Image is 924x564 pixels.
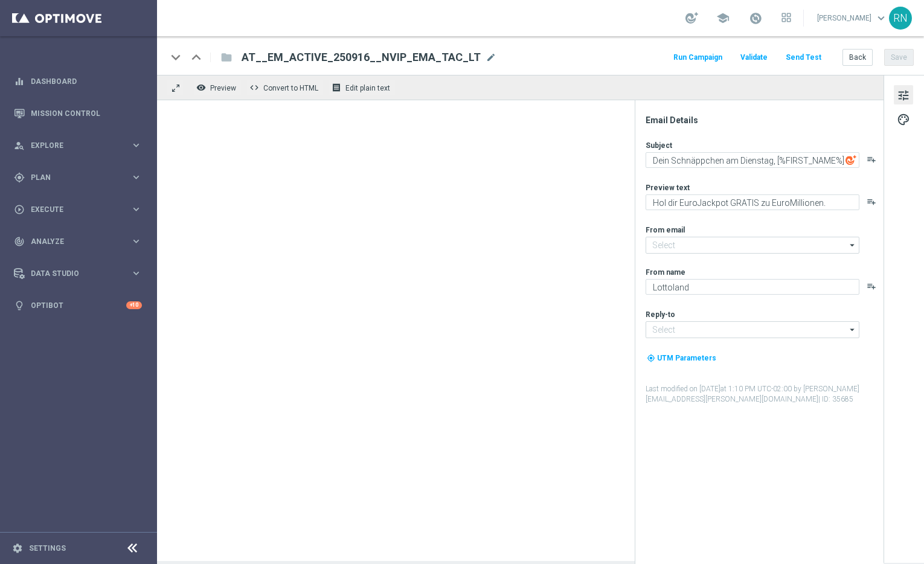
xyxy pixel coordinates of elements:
i: track_changes [14,236,25,247]
i: play_circle_outline [14,204,25,215]
button: lightbulb Optibot +10 [13,301,143,310]
button: receipt Edit plain text [329,80,396,95]
div: Optibot [14,289,142,321]
button: playlist_add [867,155,876,164]
i: gps_fixed [14,172,25,183]
span: Edit plain text [345,84,390,92]
label: Reply-to [646,310,675,319]
button: track_changes Analyze keyboard_arrow_right [13,237,143,246]
div: Explore [14,140,130,151]
span: Plan [31,174,130,181]
span: UTM Parameters [657,354,716,362]
i: person_search [14,140,25,151]
i: equalizer [14,76,25,87]
span: Data Studio [31,270,130,277]
span: Convert to HTML [263,84,318,92]
label: From email [646,225,685,235]
button: my_location UTM Parameters [646,351,717,365]
div: Email Details [646,115,882,126]
i: keyboard_arrow_right [130,236,142,247]
span: keyboard_arrow_down [874,11,888,25]
i: my_location [647,354,655,362]
span: Validate [740,53,768,62]
img: optiGenie.svg [845,155,856,165]
button: playlist_add [867,197,876,207]
div: Analyze [14,236,130,247]
span: code [249,83,259,92]
button: Save [884,49,914,66]
label: Subject [646,141,672,150]
i: keyboard_arrow_right [130,171,142,183]
i: keyboard_arrow_right [130,268,142,279]
input: Select [646,237,859,254]
i: receipt [332,83,341,92]
span: tune [897,88,910,103]
span: Execute [31,206,130,213]
a: Mission Control [31,97,142,129]
button: code Convert to HTML [246,80,324,95]
div: Dashboard [14,65,142,97]
input: Select [646,321,859,338]
button: playlist_add [867,281,876,291]
i: lightbulb [14,300,25,311]
button: equalizer Dashboard [13,77,143,86]
a: [PERSON_NAME]keyboard_arrow_down [816,9,889,27]
button: play_circle_outline Execute keyboard_arrow_right [13,205,143,214]
label: From name [646,268,685,277]
button: Validate [739,50,769,66]
button: Send Test [784,50,823,66]
span: AT__EM_ACTIVE_250916__NVIP_EMA_TAC_LT [242,50,481,65]
label: Preview text [646,183,690,193]
button: palette [894,109,913,129]
i: keyboard_arrow_right [130,203,142,215]
i: remove_red_eye [196,83,206,92]
button: Back [842,49,873,66]
i: arrow_drop_down [847,237,859,253]
span: Explore [31,142,130,149]
i: arrow_drop_down [847,322,859,338]
div: Plan [14,172,130,183]
label: Last modified on [DATE] at 1:10 PM UTC-02:00 by [PERSON_NAME][EMAIL_ADDRESS][PERSON_NAME][DOMAIN_... [646,384,882,405]
span: school [716,11,730,25]
a: Settings [29,545,66,552]
i: settings [12,543,23,554]
div: Execute [14,204,130,215]
span: palette [897,112,910,127]
button: Run Campaign [672,50,724,66]
span: mode_edit [486,52,496,63]
a: Optibot [31,289,126,321]
div: Data Studio [14,268,130,279]
button: Data Studio keyboard_arrow_right [13,269,143,278]
button: gps_fixed Plan keyboard_arrow_right [13,173,143,182]
span: Analyze [31,238,130,245]
div: +10 [126,301,142,309]
i: keyboard_arrow_right [130,139,142,151]
div: Mission Control [14,97,142,129]
span: | ID: 35685 [818,395,853,403]
span: Preview [210,84,236,92]
button: tune [894,85,913,104]
button: remove_red_eye Preview [193,80,242,95]
button: Mission Control [13,109,143,118]
button: person_search Explore keyboard_arrow_right [13,141,143,150]
div: RN [889,7,912,30]
a: Dashboard [31,65,142,97]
